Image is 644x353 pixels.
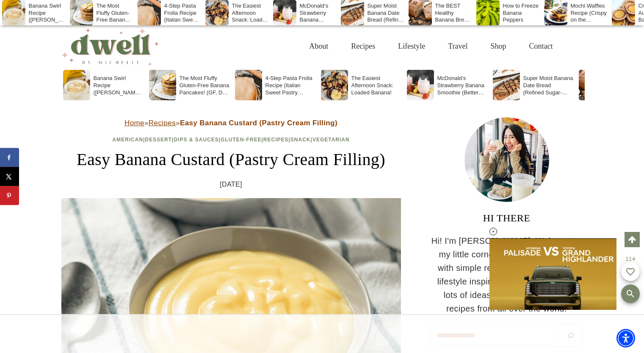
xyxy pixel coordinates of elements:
[145,137,172,143] a: Dessert
[298,33,340,60] a: About
[479,33,517,60] a: Shop
[437,33,479,60] a: Travel
[431,234,583,315] p: Hi! I'm [PERSON_NAME]. Welcome to my little corner of the internet filled with simple recipes, tr...
[124,119,337,127] span: » »
[112,137,143,143] a: American
[61,147,401,172] h1: Easy Banana Custard (Pastry Cream Filling)
[112,137,349,143] span: | | | | | |
[290,137,311,143] a: Snack
[616,329,635,347] div: Accessibility Menu
[174,137,218,143] a: Dips & Sauces
[312,137,350,143] a: Vegetarian
[168,315,476,353] iframe: Advertisement
[180,119,337,127] strong: Easy Banana Custard (Pastry Cream Filling)
[518,33,564,60] a: Contact
[431,210,583,226] h3: HI THERE
[263,137,289,143] a: Recipes
[149,119,176,127] a: Recipes
[221,137,261,143] a: Gluten-Free
[340,33,387,60] a: Recipes
[387,33,437,60] a: Lifestyle
[220,179,242,190] time: [DATE]
[124,119,144,127] a: Home
[61,27,159,66] img: DWELL by michelle
[625,232,640,247] a: Scroll to top
[298,33,564,60] nav: Primary Navigation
